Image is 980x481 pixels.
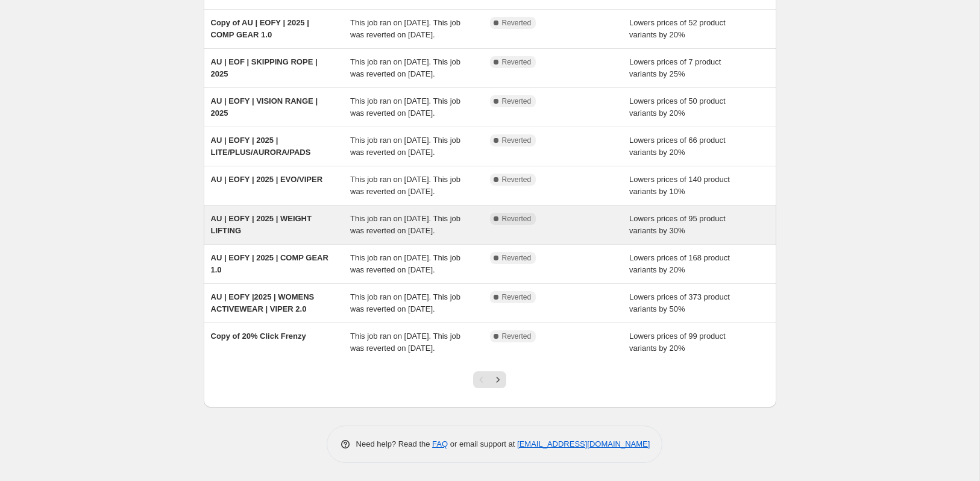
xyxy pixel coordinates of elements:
span: This job ran on [DATE]. This job was reverted on [DATE]. [350,18,460,39]
a: [EMAIL_ADDRESS][DOMAIN_NAME] [517,439,650,448]
span: Reverted [502,96,532,106]
span: This job ran on [DATE]. This job was reverted on [DATE]. [350,175,460,196]
span: This job ran on [DATE]. This job was reverted on [DATE]. [350,214,460,235]
span: AU | EOFY | VISION RANGE | 2025 [211,96,318,118]
span: This job ran on [DATE]. This job was reverted on [DATE]. [350,96,460,118]
span: Copy of AU | EOFY | 2025 | COMP GEAR 1.0 [211,18,309,39]
span: Reverted [502,18,532,28]
span: or email support at [448,439,517,448]
span: Reverted [502,175,532,184]
span: AU | EOFY | 2025 | COMP GEAR 1.0 [211,253,328,274]
span: This job ran on [DATE]. This job was reverted on [DATE]. [350,332,460,353]
span: Lowers prices of 7 product variants by 25% [629,57,721,78]
span: Need help? Read the [356,439,433,448]
span: AU | EOFY | 2025 | LITE/PLUS/AURORA/PADS [211,136,311,157]
span: This job ran on [DATE]. This job was reverted on [DATE]. [350,57,460,78]
span: Lowers prices of 373 product variants by 50% [629,292,730,313]
span: Copy of 20% Click Frenzy [211,332,306,341]
button: Next [489,371,506,388]
span: This job ran on [DATE]. This job was reverted on [DATE]. [350,253,460,274]
span: Reverted [502,332,532,341]
span: Lowers prices of 168 product variants by 20% [629,253,730,274]
a: FAQ [432,439,448,448]
span: This job ran on [DATE]. This job was reverted on [DATE]. [350,292,460,313]
span: Lowers prices of 52 product variants by 20% [629,18,726,39]
span: Reverted [502,136,532,145]
span: AU | EOFY | 2025 | EVO/VIPER [211,175,323,184]
span: This job ran on [DATE]. This job was reverted on [DATE]. [350,136,460,157]
span: Reverted [502,292,532,302]
span: Lowers prices of 140 product variants by 10% [629,175,730,196]
nav: Pagination [473,371,506,388]
span: Lowers prices of 50 product variants by 20% [629,96,726,118]
span: Reverted [502,253,532,263]
span: Lowers prices of 95 product variants by 30% [629,214,726,235]
span: AU | EOFY | 2025 | WEIGHT LIFTING [211,214,312,235]
span: AU | EOF | SKIPPING ROPE | 2025 [211,57,318,78]
span: Reverted [502,214,532,224]
span: AU | EOFY |2025 | WOMENS ACTIVEWEAR | VIPER 2.0 [211,292,315,313]
span: Lowers prices of 66 product variants by 20% [629,136,726,157]
span: Lowers prices of 99 product variants by 20% [629,332,726,353]
span: Reverted [502,57,532,67]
